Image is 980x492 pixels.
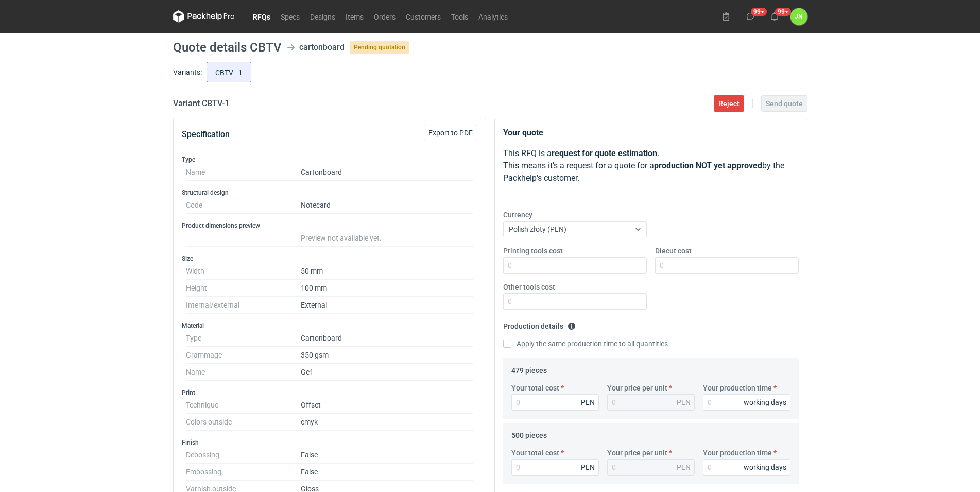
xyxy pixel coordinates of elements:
[744,462,786,472] div: working days
[301,447,473,464] dd: False
[182,122,230,147] button: Specification
[766,8,783,25] button: 99+
[350,41,409,54] span: Pending quotation
[173,41,282,54] h1: Quote details CBTV
[677,397,691,408] div: PLN
[186,347,301,364] dt: Grammage
[182,438,477,447] h3: Finish
[509,225,566,233] span: Polish złoty (PLN)
[503,210,532,220] label: Currency
[301,280,473,297] dd: 100 mm
[655,257,799,274] input: 0
[714,95,744,112] button: Reject
[503,246,563,256] label: Printing tools cost
[182,255,477,263] h3: Size
[607,448,667,458] label: Your price per unit
[703,394,790,411] input: 0
[248,10,276,23] a: RFQs
[654,161,762,171] strong: production NOT yet approved
[424,125,477,141] button: Export to PDF
[301,330,473,347] dd: Cartonboard
[301,234,382,242] span: Preview not available yet.
[186,297,301,314] dt: Internal/external
[207,62,251,82] label: CBTV - 1
[301,347,473,364] dd: 350 gsm
[301,397,473,414] dd: Offset
[186,330,301,347] dt: Type
[742,8,759,25] button: 99+
[186,397,301,414] dt: Technique
[503,282,555,292] label: Other tools cost
[511,394,599,411] input: 0
[503,128,543,138] strong: Your quote
[790,8,807,25] button: JN
[369,10,401,23] a: Orders
[305,10,340,23] a: Designs
[301,297,473,314] dd: External
[276,10,305,23] a: Specs
[503,318,576,330] legend: Production details
[186,447,301,464] dt: Debossing
[446,10,473,23] a: Tools
[182,388,477,397] h3: Print
[301,364,473,381] dd: Gc1
[511,448,559,458] label: Your total cost
[301,464,473,481] dd: False
[655,246,692,256] label: Diecut cost
[186,280,301,297] dt: Height
[503,147,799,184] p: This RFQ is a . This means it's a request for a quote for a by the Packhelp's customer.
[503,338,668,349] label: Apply the same production time to all quantities
[703,448,772,458] label: Your production time
[718,100,740,107] span: Reject
[503,293,647,310] input: 0
[703,459,790,476] input: 0
[677,462,691,472] div: PLN
[552,148,657,158] strong: request for quote estimation
[744,397,786,408] div: working days
[299,41,345,54] div: cartonboard
[182,321,477,330] h3: Material
[511,459,599,476] input: 0
[182,156,477,164] h3: Type
[173,97,229,110] h2: Variant CBTV - 1
[186,364,301,381] dt: Name
[511,362,547,375] legend: 479 pieces
[428,129,473,137] span: Export to PDF
[182,189,477,197] h3: Structural design
[301,263,473,280] dd: 50 mm
[186,164,301,181] dt: Name
[301,164,473,181] dd: Cartonboard
[511,427,547,439] legend: 500 pieces
[766,100,803,107] span: Send quote
[186,197,301,214] dt: Code
[340,10,369,23] a: Items
[503,257,647,274] input: 0
[301,414,473,431] dd: cmyk
[581,462,595,472] div: PLN
[301,197,473,214] dd: Notecard
[182,222,477,230] h3: Product dimensions preview
[186,464,301,481] dt: Embossing
[173,10,235,23] svg: Packhelp Pro
[790,8,807,25] div: Julia Nuszkiewicz
[401,10,446,23] a: Customers
[581,397,595,408] div: PLN
[511,383,559,393] label: Your total cost
[761,95,807,112] button: Send quote
[703,383,772,393] label: Your production time
[173,67,202,77] label: Variants:
[473,10,513,23] a: Analytics
[607,383,667,393] label: Your price per unit
[186,414,301,431] dt: Colors outside
[186,263,301,280] dt: Width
